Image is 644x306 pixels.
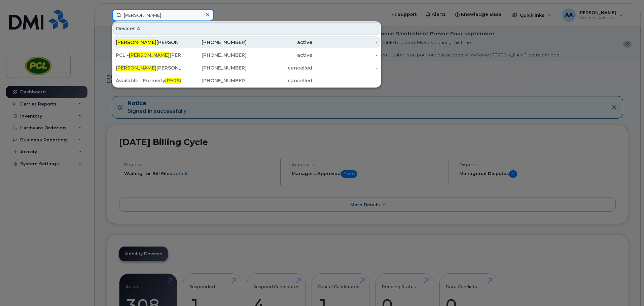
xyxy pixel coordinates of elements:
[247,52,312,58] div: active
[247,39,312,46] div: active
[116,65,156,71] span: [PERSON_NAME]
[312,39,378,46] div: -
[181,39,247,46] div: [PHONE_NUMBER]
[116,39,156,45] span: [PERSON_NAME]
[247,64,312,71] div: cancelled
[312,77,378,84] div: -
[181,52,247,58] div: [PHONE_NUMBER]
[113,62,380,74] a: [PERSON_NAME][PERSON_NAME][PHONE_NUMBER]cancelled-
[113,22,380,35] div: Devices
[113,36,380,48] a: [PERSON_NAME][PERSON_NAME][PHONE_NUMBER]active-
[116,77,181,84] div: Available - Formerly [PERSON_NAME]
[247,77,312,84] div: cancelled
[165,78,206,84] span: [PERSON_NAME]
[113,49,380,61] a: PCL -[PERSON_NAME][PERSON_NAME] Hub[PHONE_NUMBER]active-
[113,75,380,87] a: Available - Formerly[PERSON_NAME][PERSON_NAME][PHONE_NUMBER]cancelled-
[181,77,247,84] div: [PHONE_NUMBER]
[181,64,247,71] div: [PHONE_NUMBER]
[312,52,378,58] div: -
[116,52,181,58] div: PCL - [PERSON_NAME] Hub
[129,52,170,58] span: [PERSON_NAME]
[312,64,378,71] div: -
[116,39,181,46] div: [PERSON_NAME]
[137,25,140,32] span: 4
[116,64,181,71] div: [PERSON_NAME]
